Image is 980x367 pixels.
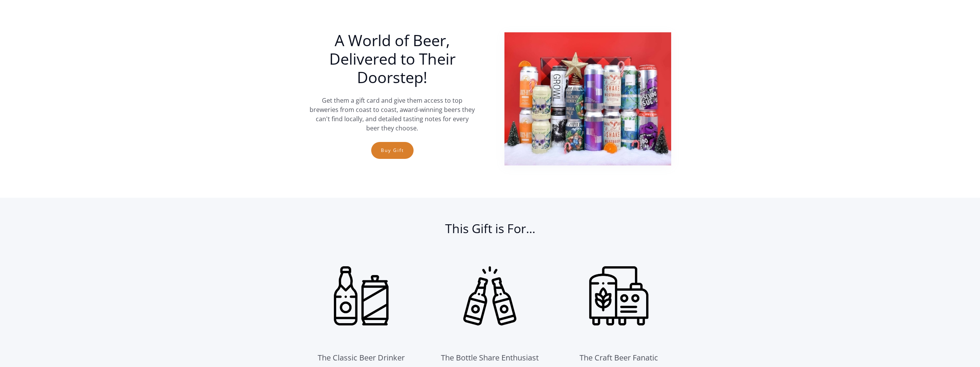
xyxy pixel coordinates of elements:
[309,31,476,87] h1: A World of Beer, Delivered to Their Doorstep!
[309,96,476,133] p: Get them a gift card and give them access to top breweries from coast to coast, award-winning bee...
[441,352,539,364] div: The Bottle Share Enthusiast
[309,221,671,244] h2: This Gift is For...
[580,352,658,364] div: The Craft Beer Fanatic
[318,352,405,364] div: The Classic Beer Drinker
[371,142,414,159] a: Buy Gift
